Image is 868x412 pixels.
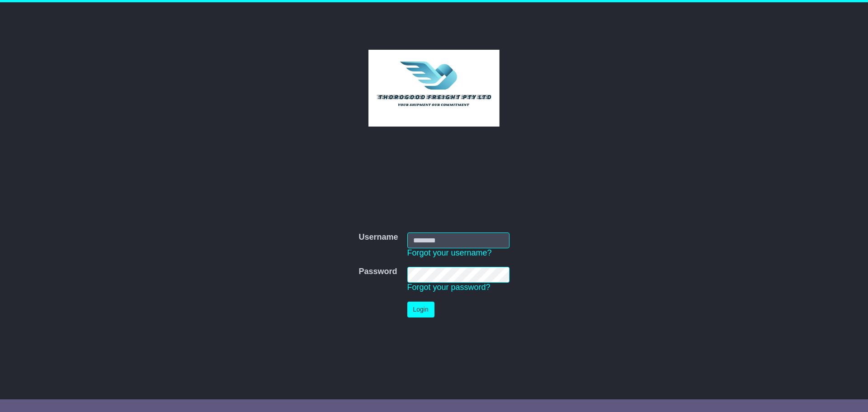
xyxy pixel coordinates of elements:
[368,50,500,127] img: Thorogood Freight Pty Ltd
[407,302,434,317] button: Login
[407,283,491,292] a: Forgot your password?
[407,248,492,257] a: Forgot your username?
[359,267,397,277] label: Password
[359,232,398,242] label: Username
